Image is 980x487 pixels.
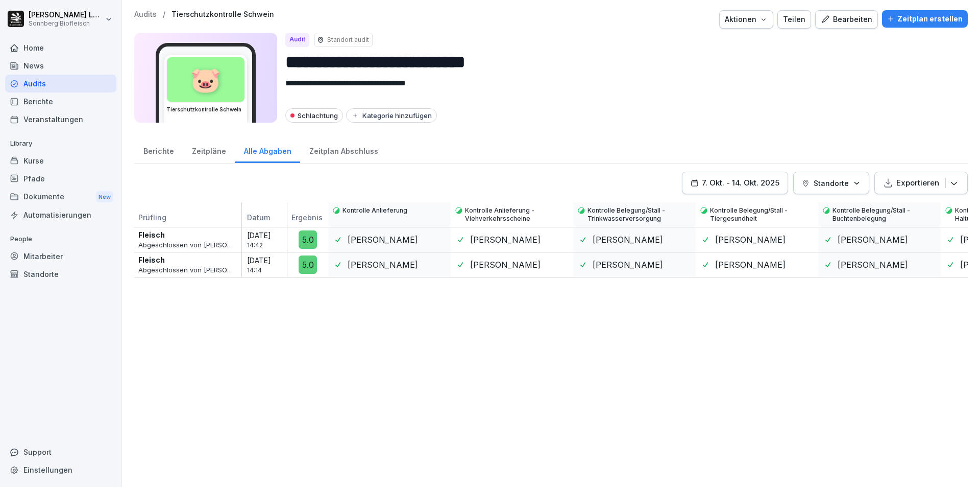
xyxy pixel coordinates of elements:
[5,57,116,75] a: News
[5,170,116,188] a: Pfade
[300,137,387,163] a: Zeitplan Abschluss
[682,172,788,194] button: 7. Okt. - 14. Okt. 2025
[29,11,103,19] p: [PERSON_NAME] Lumetsberger
[5,188,116,206] a: DokumenteNew
[247,266,293,275] p: 14:14
[470,234,541,246] p: [PERSON_NAME]
[5,206,116,224] a: Automatisierungen
[166,106,245,113] h3: Tierschutzkontrolle Schwein
[710,206,814,223] p: Kontrolle Belegung/Stall - Tiergesundheit
[5,443,116,461] div: Support
[138,240,236,250] p: Abgeschlossen von [PERSON_NAME]
[593,234,663,246] p: [PERSON_NAME]
[134,212,236,227] p: Prüfling
[134,137,183,163] a: Berichte
[5,135,116,152] p: Library
[719,10,773,29] button: Aktionen
[783,14,805,25] div: Teilen
[715,259,786,271] p: [PERSON_NAME]
[285,33,309,47] div: Audit
[247,230,293,241] p: [DATE]
[5,188,116,206] div: Dokumente
[691,177,779,189] div: 7. Okt. - 14. Okt. 2025
[247,212,293,227] p: Datum
[346,108,437,123] button: Kategorie hinzufügen
[247,241,293,250] p: 14:42
[247,255,293,266] p: [DATE]
[5,39,116,57] a: Home
[832,206,937,223] p: Kontrolle Belegung/Stall - Buchtenbelegung
[793,172,869,194] button: Standorte
[5,92,116,110] a: Berichte
[5,247,116,265] a: Mitarbeiter
[167,57,244,102] div: 🐷
[171,10,274,19] a: Tierschutzkontrolle Schwein
[587,206,692,223] p: Kontrolle Belegung/Stall - Trinkwasserversorgung
[342,206,407,215] p: Kontrolle Anlieferung
[882,10,968,28] button: Zeitplan erstellen
[715,234,786,246] p: [PERSON_NAME]
[5,461,116,479] a: Einstellungen
[348,234,418,246] p: [PERSON_NAME]
[5,231,116,247] p: People
[5,152,116,170] a: Kurse
[593,259,663,271] p: [PERSON_NAME]
[821,14,872,25] div: Bearbeiten
[299,230,317,249] div: 5.0
[5,75,116,92] a: Audits
[5,265,116,283] a: Standorte
[348,259,418,271] p: [PERSON_NAME]
[299,256,317,274] div: 5.0
[814,178,849,189] p: Standorte
[138,254,165,265] p: Fleisch
[470,259,541,271] p: [PERSON_NAME]
[138,229,165,240] p: Fleisch
[138,265,236,275] p: Abgeschlossen von [PERSON_NAME]
[163,10,165,19] p: /
[465,206,569,223] p: Kontrolle Anlieferung - Viehverkehrsscheine
[887,13,963,25] div: Zeitplan erstellen
[351,111,432,120] div: Kategorie hinzufügen
[815,10,878,29] button: Bearbeiten
[327,35,369,44] p: Standort audit
[183,137,235,163] a: Zeitpläne
[96,191,113,203] div: New
[725,14,768,25] div: Aktionen
[896,177,939,189] p: Exportieren
[235,137,300,163] a: Alle Abgaben
[5,110,116,128] a: Veranstaltungen
[285,108,343,123] div: Schlachtung
[777,10,811,29] button: Teilen
[838,234,908,246] p: [PERSON_NAME]
[287,212,331,227] p: Ergebnis
[29,20,103,27] p: Sonnberg Biofleisch
[134,10,157,19] a: Audits
[874,172,968,194] button: Exportieren
[838,259,908,271] p: [PERSON_NAME]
